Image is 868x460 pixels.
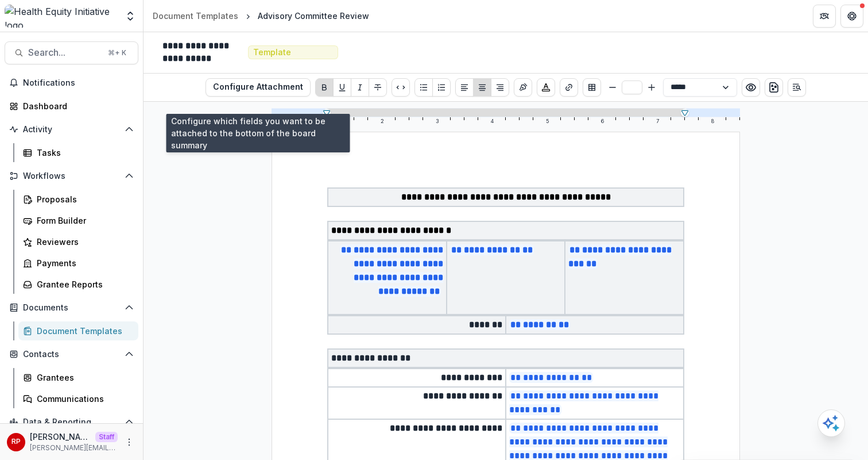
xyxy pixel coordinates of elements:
[37,214,129,227] div: Form Builder
[18,321,138,340] a: Document Templates
[18,368,138,387] a: Grantees
[5,413,138,431] button: Open Data & Reporting
[23,78,134,88] span: Notifications
[30,431,91,443] p: [PERSON_NAME]
[817,409,845,437] button: Open AI Assistant
[18,254,138,273] a: Payments
[122,435,136,449] button: More
[37,393,129,405] div: Communications
[206,78,311,97] button: Configure Attachment
[37,257,129,269] div: Payments
[148,7,243,24] a: Document Templates
[18,143,138,162] a: Tasks
[840,5,863,28] button: Get Help
[23,171,120,181] span: Workflows
[11,438,21,446] div: Ruthwick Pathireddy
[28,47,101,58] span: Search...
[5,97,138,116] a: Dashboard
[23,303,120,313] span: Documents
[432,78,451,97] button: Ordered List
[5,167,138,185] button: Open Workflows
[18,211,138,230] a: Form Builder
[5,298,138,317] button: Open Documents
[23,125,120,135] span: Activity
[742,78,760,97] button: Preview preview-doc.pdf
[23,100,129,112] div: Dashboard
[95,432,118,442] p: Staff
[18,389,138,408] a: Communications
[315,78,334,97] button: Bold
[37,193,129,205] div: Proposals
[30,443,118,453] p: [PERSON_NAME][EMAIL_ADDRESS][DOMAIN_NAME]
[5,74,138,92] button: Notifications
[414,78,433,97] button: Bullet List
[560,78,578,97] button: Create link
[5,5,118,28] img: Health Equity Initiative logo
[5,41,138,64] button: Search...
[333,78,351,97] button: Underline
[788,78,806,97] button: Open Editor Sidebar
[473,78,491,97] button: Align Center
[765,78,783,97] button: download-word
[455,78,474,97] button: Align Left
[37,371,129,384] div: Grantees
[351,78,369,97] button: Italicize
[606,80,619,94] button: Smaller
[392,78,410,97] button: Code
[18,275,138,294] a: Grantee Reports
[37,325,129,337] div: Document Templates
[5,345,138,363] button: Open Contacts
[369,78,387,97] button: Strike
[37,147,129,159] div: Tasks
[583,78,601,97] button: Insert Table
[23,350,120,359] span: Contacts
[106,47,129,59] div: ⌘ + K
[813,5,836,28] button: Partners
[491,78,509,97] button: Align Right
[23,417,120,427] span: Data & Reporting
[5,120,138,139] button: Open Activity
[18,190,138,209] a: Proposals
[37,278,129,290] div: Grantee Reports
[37,236,129,248] div: Reviewers
[645,80,658,94] button: Bigger
[122,5,138,28] button: Open entity switcher
[253,48,291,57] span: Template
[258,10,369,22] div: Advisory Committee Review
[153,10,238,22] div: Document Templates
[18,232,138,251] a: Reviewers
[537,78,555,97] button: Choose font color
[148,7,374,24] nav: breadcrumb
[514,78,532,97] button: Insert Signature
